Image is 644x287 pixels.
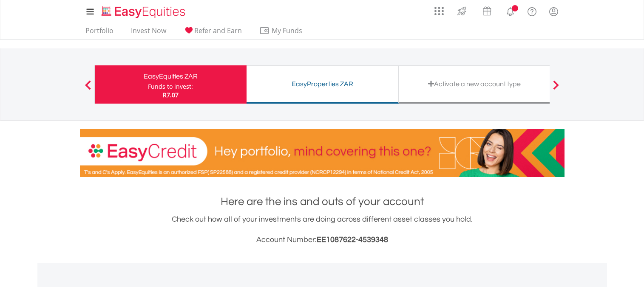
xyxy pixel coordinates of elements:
[317,236,388,244] span: EE1087622-4539348
[543,2,565,21] a: My Profile
[148,82,193,91] div: Funds to invest:
[100,5,189,19] img: EasyEquities_Logo.png
[499,2,521,19] a: Notifications
[80,234,565,246] h3: Account Number:
[429,2,449,16] a: AppsGrid
[259,25,315,36] span: My Funds
[194,26,242,35] span: Refer and Earn
[98,2,189,19] a: Home page
[80,214,565,246] div: Check out how all of your investments are doing across different asset classes you hold.
[180,26,245,39] a: Refer and Earn
[404,78,545,90] div: Activate a new account type
[521,2,543,19] a: FAQ's and Support
[80,129,565,177] img: EasyCredit Promotion Banner
[455,4,469,18] img: thrive-v2.svg
[128,26,170,39] a: Invest Now
[252,78,393,90] div: EasyProperties ZAR
[80,194,565,209] h1: Here are the ins and outs of your account
[100,70,241,82] div: EasyEquities ZAR
[480,4,494,18] img: vouchers-v2.svg
[163,91,179,99] span: R7.07
[474,2,499,18] a: Vouchers
[434,6,444,16] img: grid-menu-icon.svg
[82,26,117,39] a: Portfolio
